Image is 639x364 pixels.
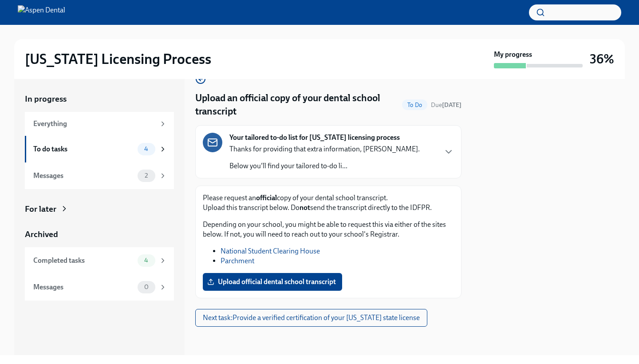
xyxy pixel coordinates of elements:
span: 4 [139,257,154,264]
strong: official [256,194,277,202]
a: Messages0 [25,274,174,301]
label: Upload official dental school transcript [203,273,342,291]
a: National Student Clearing House [221,247,320,255]
span: To Do [402,102,427,108]
h2: [US_STATE] Licensing Process [25,50,211,68]
strong: Your tailored to-do list for [US_STATE] licensing process [229,133,400,142]
strong: [DATE] [442,101,461,109]
span: Due [431,101,461,109]
div: Completed tasks [33,256,134,265]
img: Aspen Dental [18,5,65,20]
a: For later [25,203,174,215]
p: Thanks for providing that extra information, [PERSON_NAME]. [229,144,420,154]
div: Everything [33,119,155,129]
p: Below you'll find your tailored to-do li... [229,161,420,171]
a: Archived [25,229,174,240]
button: Next task:Provide a verified certification of your [US_STATE] state license [195,309,427,327]
h3: 36% [590,51,614,67]
p: Depending on your school, you might be able to request this via either of the sites below. If not... [203,220,454,239]
div: For later [25,203,56,215]
strong: My progress [494,50,532,59]
span: 0 [139,284,154,290]
div: Messages [33,171,134,181]
div: To do tasks [33,144,134,154]
span: 4 [139,146,154,152]
p: Please request an copy of your dental school transcript. Upload this transcript below. Do send th... [203,193,454,213]
span: Upload official dental school transcript [209,277,336,286]
a: In progress [25,93,174,105]
a: Completed tasks4 [25,247,174,274]
strong: not [300,203,310,212]
span: 2 [139,172,153,179]
a: Everything [25,112,174,136]
a: Messages2 [25,162,174,189]
a: To do tasks4 [25,136,174,162]
span: October 16th, 2025 10:00 [431,101,461,109]
span: Next task : Provide a verified certification of your [US_STATE] state license [203,313,420,322]
a: Parchment [221,257,254,265]
div: Messages [33,282,134,292]
h4: Upload an official copy of your dental school transcript [195,91,398,118]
